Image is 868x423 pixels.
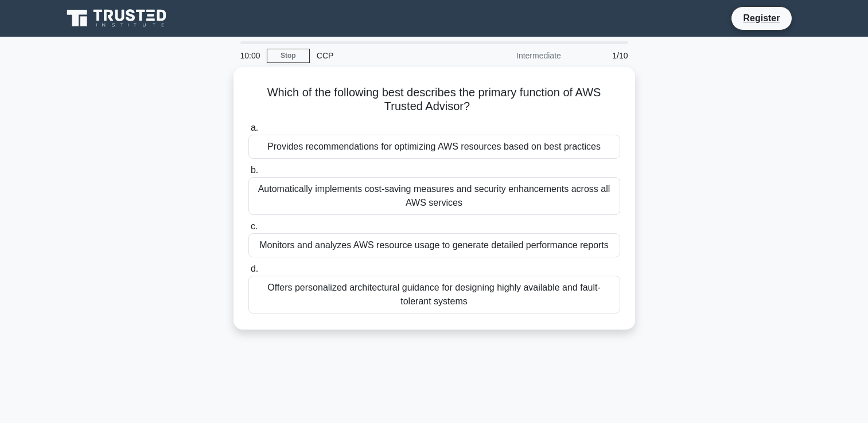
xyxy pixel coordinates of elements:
[568,44,635,67] div: 1/10
[310,44,468,67] div: CCP
[468,44,568,67] div: Intermediate
[248,276,620,314] div: Offers personalized architectural guidance for designing highly available and fault-tolerant systems
[233,44,267,67] div: 10:00
[736,11,787,25] a: Register
[248,135,620,159] div: Provides recommendations for optimizing AWS resources based on best practices
[267,49,310,63] a: Stop
[251,264,258,273] span: d.
[247,85,621,114] h5: Which of the following best describes the primary function of AWS Trusted Advisor?
[251,221,258,231] span: c.
[248,177,620,215] div: Automatically implements cost-saving measures and security enhancements across all AWS services
[251,123,258,132] span: a.
[248,233,620,257] div: Monitors and analyzes AWS resource usage to generate detailed performance reports
[251,165,258,175] span: b.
